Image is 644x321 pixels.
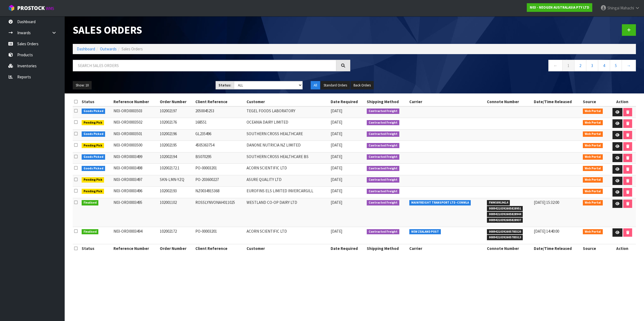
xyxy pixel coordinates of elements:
[622,60,636,71] a: →
[487,218,523,223] span: 00894210392605828937
[158,244,194,253] th: Order Number
[82,189,104,194] span: Pending Pick
[367,177,399,183] span: Contracted Freight
[112,118,158,130] td: N03-ORD0003502
[82,166,105,171] span: Goods Picked
[408,244,486,253] th: Carrier
[80,244,112,253] th: Status
[581,244,609,253] th: Source
[487,200,510,205] span: FWM58919614
[532,244,582,253] th: Date/Time Released
[158,97,194,106] th: Order Number
[409,200,471,205] span: MAINFREIGHT TRANSPORT LTD -CONWLA
[73,60,336,71] input: Search sales orders
[331,165,342,170] span: [DATE]
[367,154,399,160] span: Contracted Freight
[158,106,194,118] td: 102002197
[112,106,158,118] td: N03-ORD0003503
[73,81,92,90] button: Show: 10
[82,120,104,125] span: Pending Pick
[598,60,610,71] a: 4
[358,60,636,73] nav: Page navigation
[245,129,329,141] td: SOUTHERN CROSS HEALTHCARE
[219,83,231,88] strong: Status:
[329,244,365,253] th: Date Required
[351,81,374,90] button: Back Orders
[365,97,408,106] th: Shipping Method
[82,200,99,205] span: Finalised
[158,118,194,130] td: 102002176
[112,129,158,141] td: N03-ORD0003501
[620,5,634,11] span: Mahachi
[112,227,158,244] td: N03-ORD0003494
[607,5,619,11] span: Shingai
[562,60,574,71] a: 1
[331,188,342,193] span: [DATE]
[321,81,350,90] button: Standard Orders
[82,109,105,114] span: Goods Picked
[331,108,342,113] span: [DATE]
[194,152,245,164] td: BS070295
[100,46,117,51] a: Outwards
[245,141,329,152] td: DANONE NUTRICIA NZ LIMITED
[112,97,158,106] th: Reference Number
[548,60,563,71] a: ←
[583,229,603,235] span: Web Portal
[365,244,408,253] th: Shipping Method
[82,177,104,183] span: Pending Pick
[532,97,582,106] th: Date/Time Released
[245,152,329,164] td: SOUTHERN CROSS HEALTHCARE BS
[583,200,603,205] span: Web Portal
[82,143,104,148] span: Pending Pick
[530,5,589,10] strong: N03 - NEOGEN AUSTRALASIA PTY LTD
[194,198,245,227] td: ROSSLYNVONAH011025
[77,46,95,51] a: Dashboard
[194,175,245,187] td: PO-203600227
[574,60,586,71] a: 2
[487,206,523,211] span: 00894210392605828951
[583,109,603,114] span: Web Portal
[194,244,245,253] th: Client Reference
[194,129,245,141] td: GL235496
[486,244,532,253] th: Connote Number
[408,97,486,106] th: Carrier
[367,131,399,137] span: Contracted Freight
[586,60,598,71] a: 3
[487,235,523,240] span: 00894210392605785513
[158,175,194,187] td: SKN-LMN-YZQ
[158,129,194,141] td: 102002196
[583,189,603,194] span: Web Portal
[609,97,636,106] th: Action
[245,175,329,187] td: ASURE QUALITY LTD
[194,97,245,106] th: Client Reference
[583,154,603,160] span: Web Portal
[331,154,342,159] span: [DATE]
[112,244,158,253] th: Reference Number
[245,97,329,106] th: Customer
[194,164,245,175] td: PO-00003201
[409,229,441,235] span: NEW ZEALAND POST
[245,227,329,244] td: ACORN SCIENTIFIC LTD
[583,131,603,137] span: Web Portal
[583,166,603,171] span: Web Portal
[486,97,532,106] th: Connote Number
[46,6,54,11] small: WMS
[112,152,158,164] td: N03-ORD0003499
[82,154,105,160] span: Goods Picked
[194,141,245,152] td: 4505363754
[331,120,342,125] span: [DATE]
[583,120,603,125] span: Web Portal
[245,244,329,253] th: Customer
[122,46,143,51] span: Sales Orders
[80,97,112,106] th: Status
[581,97,609,106] th: Source
[73,24,350,36] h1: Sales Orders
[367,189,399,194] span: Contracted Freight
[112,164,158,175] td: N03-ORD0003498
[367,109,399,114] span: Contracted Freight
[112,141,158,152] td: N03-ORD0003500
[194,187,245,198] td: NZ0034915368
[329,97,365,106] th: Date Required
[112,175,158,187] td: N03-ORD0003497
[367,166,399,171] span: Contracted Freight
